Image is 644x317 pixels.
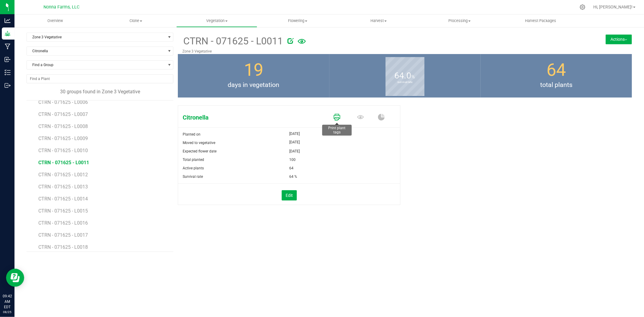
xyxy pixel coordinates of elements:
span: [DATE] [289,130,300,137]
span: Overview [39,18,71,24]
span: Moved to vegetative [183,141,215,145]
iframe: Resource center [6,269,24,287]
span: CTRN - 071625 - L0014 [38,196,88,202]
div: Manage settings [579,4,586,10]
group-info-box: Survival rate [334,54,476,98]
inline-svg: Outbound [5,82,11,88]
span: CTRN - 071625 - L0013 [38,184,88,190]
a: Clone [95,14,176,27]
span: CTRN - 071625 - L0011 [182,34,283,49]
div: 30 groups found in Zone 3 Vegetative [27,88,173,95]
span: Harvest [338,18,419,24]
span: Citronella [178,113,326,122]
span: CTRN - 071625 - L0012 [38,172,88,178]
span: Vegetation [177,18,257,24]
span: 19 [244,60,263,80]
p: 09:42 AM EDT [3,293,12,310]
inline-svg: Inventory [5,69,11,75]
p: 08/25 [3,310,12,314]
span: total plants [481,80,632,90]
group-info-box: Total number of plants [485,54,627,98]
span: Nonna Farms, LLC [44,5,80,10]
span: CTRN - 071625 - L0018 [38,244,88,250]
a: Overview [14,14,95,27]
span: days in vegetation [178,80,329,90]
p: Zone 3 Vegetative [182,49,552,54]
span: Find a Group [27,61,165,69]
a: Flowering [257,14,338,27]
span: [DATE] [289,147,300,155]
button: Edit [282,190,297,200]
inline-svg: Grow [5,30,11,37]
span: CTRN - 071625 - L0016 [38,220,88,226]
span: Processing [419,18,500,24]
b: survival rate [386,55,425,109]
a: Harvest Packages [500,14,581,27]
a: Harvest [338,14,419,27]
span: Citronella [27,47,165,55]
input: NO DATA FOUND [27,75,173,83]
span: CTRN - 071625 - L0015 [38,208,88,214]
span: CTRN - 071625 - L0008 [38,123,88,129]
a: Processing [419,14,500,27]
group-info-box: Days in vegetation [182,54,325,98]
span: Zone 3 Vegetative [27,33,165,41]
span: Flowering [258,18,338,24]
span: CTRN - 071625 - L0017 [38,232,88,238]
button: Actions [606,34,632,44]
inline-svg: Inbound [5,56,11,62]
span: 64 [289,164,293,172]
span: 100 [289,155,296,164]
span: CTRN - 071625 - L0011 [38,160,89,165]
span: Clone [96,18,176,24]
span: Active plants [183,166,204,170]
span: Expected flower date [183,149,216,153]
span: CTRN - 071625 - L0007 [38,111,88,117]
span: Survival rate [183,175,203,179]
span: CTRN - 071625 - L0010 [38,148,88,153]
a: Vegetation [176,14,257,27]
span: [DATE] [289,139,300,146]
span: 64 [546,60,566,80]
span: Harvest Packages [517,18,564,24]
span: Planted on [183,132,200,136]
inline-svg: Analytics [5,18,11,24]
div: Print plant tags [325,126,349,134]
span: CTRN - 071625 - L0006 [38,99,88,105]
span: Total planted [183,158,204,162]
span: select [165,33,173,41]
span: CTRN - 071625 - L0009 [38,136,88,141]
span: 64 % [289,172,297,181]
span: Hi, [PERSON_NAME]! [593,5,633,9]
inline-svg: Manufacturing [5,43,11,50]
